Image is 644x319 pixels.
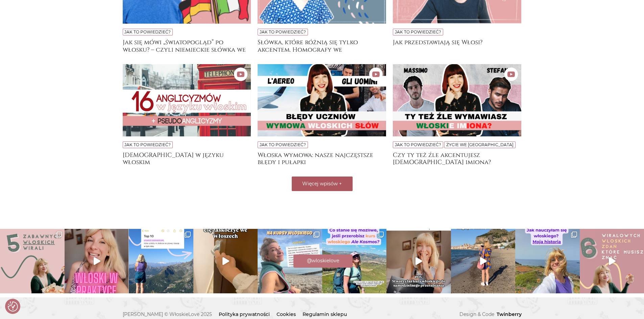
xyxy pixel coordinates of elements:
img: Revisit consent button [8,301,18,312]
a: Play [451,229,516,293]
a: Play [65,229,129,293]
a: Jak to powiedzieć? [260,142,306,147]
span: + [339,181,342,187]
svg: Play [222,257,229,265]
button: Więcej wpisów + [292,177,353,191]
a: Słówka, które różnią się tylko akcentem. Homografy we [DEMOGRAPHIC_DATA] [258,39,386,52]
span: [PERSON_NAME] © WłoskieLove 2025 [123,311,212,318]
a: Instagram @wloskielove [293,255,353,268]
a: Czy ty też źle akcentujesz [DEMOGRAPHIC_DATA] imiona? [393,152,521,165]
span: @wloskielove [307,258,339,264]
a: [DEMOGRAPHIC_DATA] w języku włoskim [123,152,251,165]
img: Osoby, które się już uczycie: Co stało się dla Was możliwe dzięki włoskiemu? ⬇️ Napiszcie! To tyl... [322,229,387,293]
a: Play [386,229,451,293]
a: Jak to powiedzieć? [395,142,441,147]
img: 1) W wielu barach i innych lokalach z jedzeniem za ladą najpierw płacimy przy kasie za to, co chc... [193,229,258,293]
a: Twinberry [494,311,522,317]
button: Preferencje co do zgód [8,301,18,312]
svg: Play [415,257,422,265]
a: Clone [322,229,387,293]
a: Clone [129,229,193,293]
img: To nie była prosta droga, co roku zmieniał się nauczyciel, nie miałam konwersacji i nie było taki... [515,229,580,293]
a: Play [193,229,258,293]
svg: Clone [571,232,577,238]
img: Reżyserowane, ale szczerze 🥹 Uczucie kiedy po wielu miesiącach pracy zamykasz oczy, rzucasz efekt... [386,229,451,293]
a: Jak to powiedzieć? [124,29,171,34]
a: Jak przedstawiają się Włosi? [393,39,521,52]
a: Jak to powiedzieć? [124,142,171,147]
a: Włoska wymowa: nasze najczęstsze błędy i pułapki [258,152,386,165]
p: Design & Code [427,311,522,318]
a: Życie we [GEOGRAPHIC_DATA] [446,142,514,147]
svg: Play [609,257,616,265]
img: Tak naprawdę to nie koniec bo był i strach przed burzą w namiocie i przekroczenie kolejnej granic... [129,229,193,293]
svg: Play [94,257,100,265]
a: Regulamin sklepu [303,311,347,317]
a: Clone [258,229,322,293]
svg: Clone [185,232,191,238]
a: Cookies [277,311,296,317]
svg: Clone [313,232,319,238]
img: Jeszce tylko dzisiaj, sobota, piątek i poniedziałek żeby dołączyć do Ale Kosmos, który bierze Was... [258,229,322,293]
svg: Clone [56,232,62,238]
a: Jak to powiedzieć? [260,29,306,34]
svg: Play [480,257,487,265]
a: Clone [515,229,580,293]
a: Polityka prywatności [219,311,270,317]
a: Jak to powiedzieć? [395,29,441,34]
svg: Clone [378,232,384,238]
img: Od lat chciałam Wam o tym powiedzieć 🙈🤭🤭 to może mało “rolkowa” rolka, ale zamiast szukać formy p... [65,229,129,293]
a: Jak się mówi „światopogląd” po włosku? – czyli niemieckie słówka we włoskim [123,39,251,52]
img: 👌 Skomentuj KURS żeby dostać ofertę moich kursów wideo, zapisy trwają! 🛑 Włoski to nie jest bułka... [451,229,516,293]
span: Więcej wpisów [302,181,338,187]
